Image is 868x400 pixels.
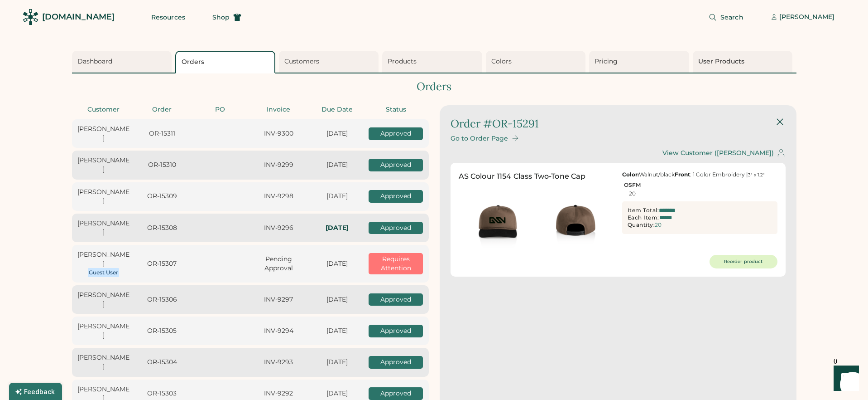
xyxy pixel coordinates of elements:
[459,185,537,263] img: generate-image
[369,356,423,369] div: Approved
[628,207,659,214] div: Item Total:
[252,327,305,336] div: INV-9294
[135,327,188,336] div: OR-15305
[135,259,188,268] div: OR-15307
[252,255,305,273] div: Pending Approval
[252,389,305,398] div: INV-9292
[284,57,376,66] div: Customers
[135,105,188,114] div: Order
[77,353,130,371] div: [PERSON_NAME]
[369,127,423,140] div: Approved
[252,295,305,304] div: INV-9297
[77,291,130,308] div: [PERSON_NAME]
[675,171,690,178] strong: Front
[252,358,305,367] div: INV-9293
[135,389,188,398] div: OR-15303
[77,105,130,114] div: Customer
[201,8,252,26] button: Shop
[698,8,754,26] button: Search
[135,161,188,170] div: OR-15310
[629,190,636,197] div: 20
[628,214,659,221] div: Each Item:
[311,105,364,114] div: Due Date
[23,9,38,25] img: Rendered Logo - Screens
[135,224,188,233] div: OR-15308
[451,116,539,132] div: Order #OR-15291
[135,358,188,367] div: OR-15304
[311,327,364,336] div: [DATE]
[369,222,423,234] div: Approved
[748,172,765,178] font: 3" x 1.2"
[77,250,130,268] div: [PERSON_NAME]
[311,259,364,268] div: [DATE]
[311,389,364,398] div: [DATE]
[369,387,423,400] div: Approved
[194,105,247,114] div: PO
[536,185,614,263] img: generate-image
[369,325,423,337] div: Approved
[459,171,586,182] div: AS Colour 1154 Class Two-Tone Cap
[77,188,130,205] div: [PERSON_NAME]
[311,224,364,233] div: In-Hands: Mon, Sep 29, 2025
[624,182,641,188] div: OSFM
[135,192,188,201] div: OR-15309
[369,105,423,114] div: Status
[779,13,834,22] div: [PERSON_NAME]
[628,221,655,229] div: Quantity:
[77,125,130,142] div: [PERSON_NAME]
[369,190,423,203] div: Approved
[655,222,662,228] div: 20
[77,57,169,66] div: Dashboard
[72,79,796,94] div: Orders
[311,129,364,138] div: [DATE]
[311,192,364,201] div: [DATE]
[825,359,864,398] iframe: Front Chat
[710,255,777,268] button: Reorder product
[182,58,272,67] div: Orders
[311,295,364,304] div: [DATE]
[595,57,686,66] div: Pricing
[252,224,305,233] div: INV-9296
[77,322,130,340] div: [PERSON_NAME]
[252,192,305,201] div: INV-9298
[42,11,115,23] div: [DOMAIN_NAME]
[140,8,196,26] button: Resources
[491,57,583,66] div: Colors
[369,159,423,171] div: Approved
[252,129,305,138] div: INV-9300
[77,219,130,237] div: [PERSON_NAME]
[622,171,639,178] strong: Color:
[311,358,364,367] div: [DATE]
[451,135,508,142] div: Go to Order Page
[252,161,305,170] div: INV-9299
[135,295,188,304] div: OR-15306
[77,156,130,174] div: [PERSON_NAME]
[388,57,480,66] div: Products
[369,293,423,306] div: Approved
[135,129,188,138] div: OR-15311
[311,161,364,170] div: [DATE]
[252,105,305,114] div: Invoice
[622,171,777,178] div: Walnut/black : 1 Color Embroidery |
[698,57,790,66] div: User Products
[720,14,743,20] span: Search
[369,253,423,274] div: Requires Attention
[212,14,230,20] span: Shop
[89,269,118,276] div: Guest User
[662,149,774,157] div: View Customer ([PERSON_NAME])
